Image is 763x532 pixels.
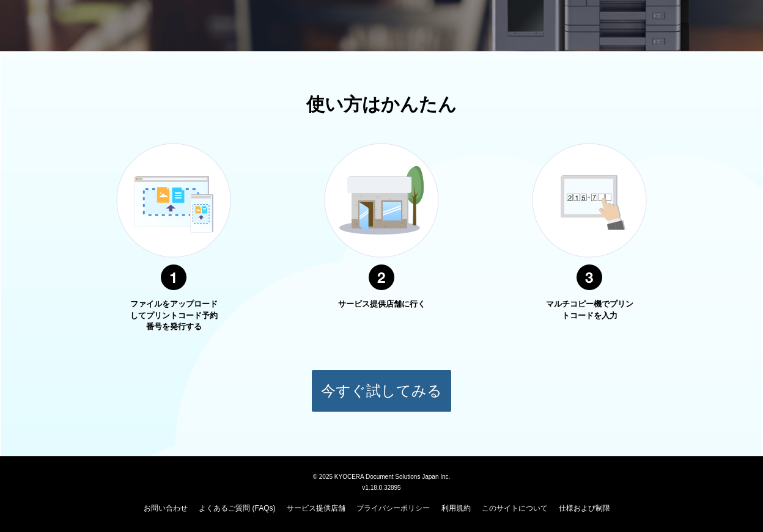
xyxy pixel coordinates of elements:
a: よくあるご質問 (FAQs) [199,504,275,512]
button: 今すぐ試してみる [311,370,452,412]
a: サービス提供店舗 [287,504,345,512]
p: マルチコピー機でプリントコードを入力 [544,299,635,321]
span: © 2025 KYOCERA Document Solutions Japan Inc. [313,472,451,480]
a: 仕様および制限 [559,504,610,512]
a: 利用規約 [441,504,471,512]
p: ファイルをアップロードしてプリントコード予約番号を発行する [128,299,219,333]
p: サービス提供店舗に行く [336,299,427,310]
span: v1.18.0.32895 [362,484,400,491]
a: プライバシーポリシー [356,504,430,512]
a: お問い合わせ [144,504,188,512]
a: このサイトについて [482,504,548,512]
